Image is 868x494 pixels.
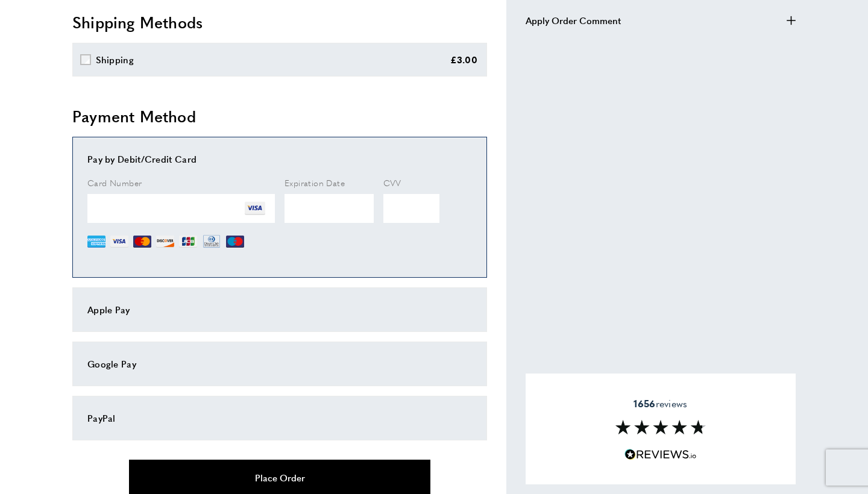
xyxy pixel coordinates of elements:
[87,302,472,317] div: Apple Pay
[156,233,174,251] img: DI.png
[96,52,134,67] div: Shipping
[526,13,621,28] span: Apply Order Comment
[383,194,439,223] iframe: Secure Credit Card Frame - CVV
[110,233,128,251] img: VI.png
[285,194,374,223] iframe: Secure Credit Card Frame - Expiration Date
[450,52,478,67] div: £3.00
[87,411,472,425] div: PayPal
[615,420,706,434] img: Reviews section
[383,177,401,189] span: CVV
[634,396,655,410] strong: 1656
[72,105,487,127] h2: Payment Method
[179,233,197,251] img: JCB.png
[245,198,265,219] img: VI.png
[87,152,472,166] div: Pay by Debit/Credit Card
[226,233,244,251] img: MI.png
[624,449,697,460] img: Reviews.io 5 stars
[133,233,151,251] img: MC.png
[634,398,687,410] span: reviews
[87,233,105,251] img: AE.png
[87,357,472,371] div: Google Pay
[87,177,142,189] span: Card Number
[285,177,345,189] span: Expiration Date
[72,11,487,33] h2: Shipping Methods
[202,233,221,251] img: DN.png
[87,194,275,223] iframe: Secure Credit Card Frame - Credit Card Number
